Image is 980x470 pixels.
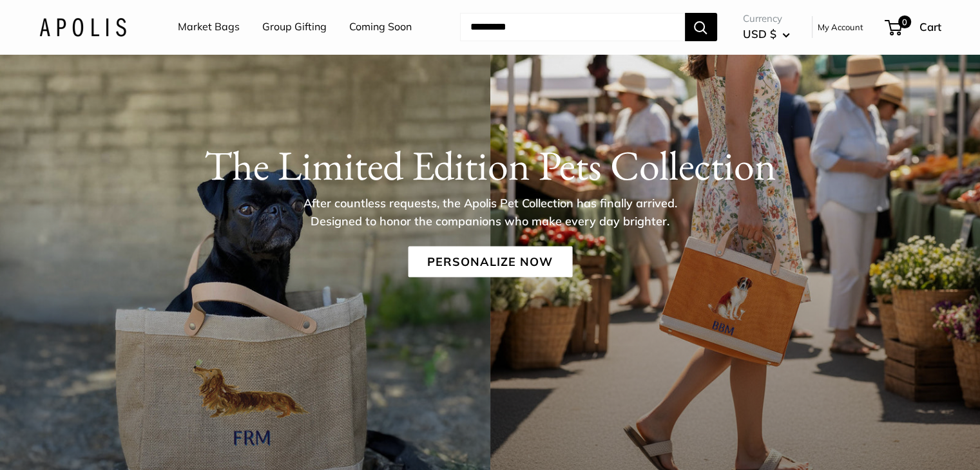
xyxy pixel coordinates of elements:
[685,13,717,41] button: Search
[886,17,941,37] a: 0 Cart
[349,17,412,37] a: Coming Soon
[743,24,790,44] button: USD $
[262,17,327,37] a: Group Gifting
[281,194,700,230] p: After countless requests, the Apolis Pet Collection has finally arrived. Designed to honor the co...
[178,17,240,37] a: Market Bags
[408,247,572,277] a: Personalize Now
[919,20,941,33] span: Cart
[39,141,941,190] h1: The Limited Edition Pets Collection
[898,15,910,28] span: 0
[743,27,776,41] span: USD $
[39,17,126,36] img: Apolis
[743,10,790,28] span: Currency
[460,13,685,41] input: Search...
[818,19,863,35] a: My Account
